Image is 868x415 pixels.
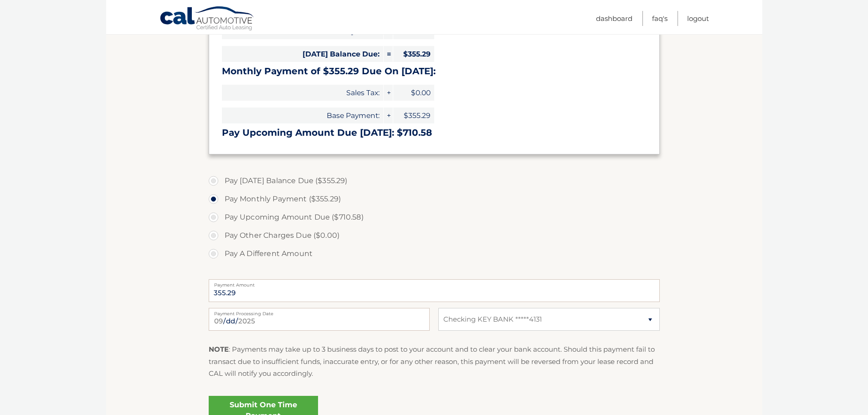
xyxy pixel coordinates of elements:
h3: Monthly Payment of $355.29 Due On [DATE]: [222,66,647,77]
h3: Pay Upcoming Amount Due [DATE]: $710.58 [222,127,647,138]
label: Pay [DATE] Balance Due ($355.29) [209,172,660,190]
a: Cal Automotive [159,6,255,32]
input: Payment Date [209,308,430,331]
label: Payment Processing Date [209,308,430,315]
strong: NOTE [209,345,229,354]
label: Pay A Different Amount [209,245,660,263]
label: Pay Monthly Payment ($355.29) [209,190,660,208]
span: $355.29 [393,46,434,62]
label: Pay Upcoming Amount Due ($710.58) [209,208,660,226]
span: Base Payment: [222,108,383,123]
input: Payment Amount [209,279,660,302]
span: $355.29 [393,108,434,123]
p: : Payments may take up to 3 business days to post to your account and to clear your bank account.... [209,343,660,379]
span: = [384,46,393,62]
a: FAQ's [652,11,668,26]
span: + [384,108,393,123]
label: Pay Other Charges Due ($0.00) [209,226,660,245]
span: Sales Tax: [222,85,383,101]
label: Payment Amount [209,279,660,287]
a: Logout [687,11,709,26]
span: $0.00 [393,85,434,101]
span: [DATE] Balance Due: [222,46,383,62]
a: Dashboard [596,11,632,26]
span: + [384,85,393,101]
